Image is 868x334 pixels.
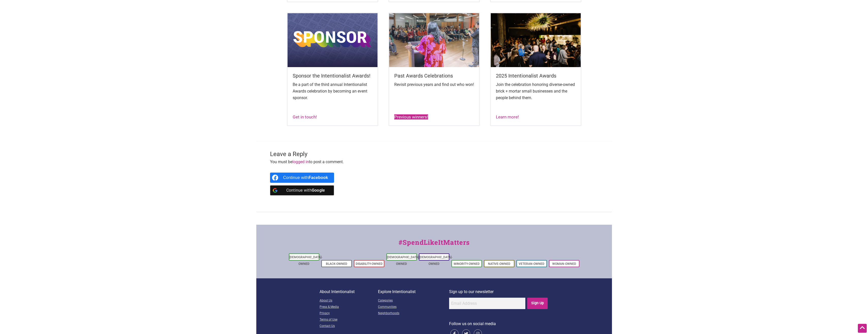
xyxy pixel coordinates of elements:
[356,262,383,266] a: Disability-Owned
[293,114,317,119] a: Get in touch!
[320,298,378,304] a: About Us
[496,72,576,79] h5: 2025 Intentionalist Awards
[289,255,322,266] a: [DEMOGRAPHIC_DATA]-Owned
[270,173,334,183] a: Continue with <b>Facebook</b>
[387,255,420,266] a: [DEMOGRAPHIC_DATA]-Owned
[283,173,328,183] div: Continue with
[488,262,510,266] a: Native-Owned
[320,289,378,295] p: About Intentionalist
[320,304,378,310] a: Press & Media
[270,185,334,195] a: Continue with <b>Google</b>
[419,255,452,266] a: [DEMOGRAPHIC_DATA]-Owned
[394,114,428,119] a: Previous winners!
[527,298,548,309] input: Sign Up
[256,237,612,252] div: #SpendLikeItMatters
[449,321,548,327] p: Follow us on social media
[270,150,598,159] h3: Leave a Reply
[496,81,576,101] p: Join the celebration honoring diverse-owned brick + mortar small businesses and the people behind...
[394,72,474,79] h5: Past Awards Celebrations
[326,262,347,266] a: Black-Owned
[552,262,576,266] a: Woman-Owned
[454,262,480,266] a: Minority-Owned
[394,81,474,88] p: Revisit previous years and find out who won!
[293,81,372,101] p: Be a part of the third annual Intentionalist Awards celebration by becoming an event sponsor.
[320,317,378,323] a: Terms of Use
[449,298,525,309] input: Email Address
[320,310,378,317] a: Privacy
[270,159,598,165] p: You must be to post a comment.
[496,114,519,119] a: Learn more!
[309,175,328,180] b: Facebook
[320,323,378,329] a: Contact Us
[858,324,867,333] div: Scroll Back to Top
[312,188,325,193] b: Google
[378,289,449,295] p: Explore Intentionalist
[519,262,544,266] a: Veteran-Owned
[283,185,328,195] div: Continue with
[293,72,372,79] h5: Sponsor the Intentionalist Awards!
[449,289,548,295] p: Sign up to our newsletter
[378,298,449,304] a: Categories
[292,159,309,164] a: logged in
[378,310,449,317] a: Neighborhoods
[378,304,449,310] a: Communities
